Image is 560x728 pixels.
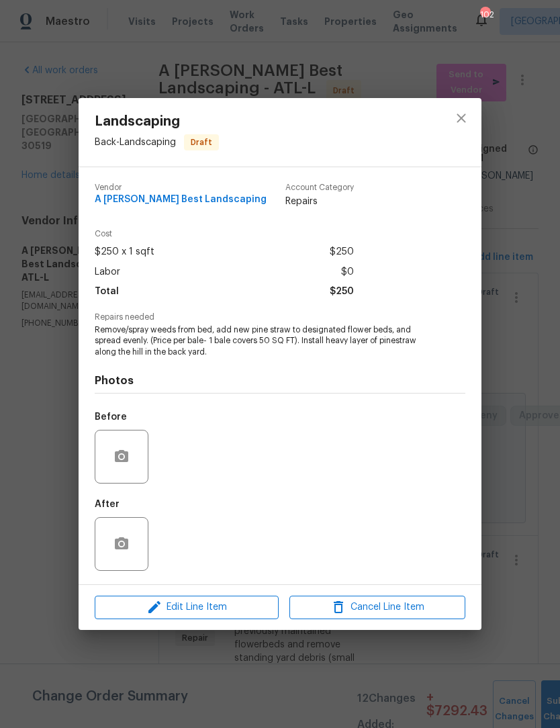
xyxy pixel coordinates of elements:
span: Remove/spray weeds from bed, add new pine straw to designated flower beds, and spread evenly. (Pr... [95,324,428,358]
span: Repairs needed [95,313,465,322]
span: $250 [330,242,354,262]
span: Vendor [95,183,267,192]
button: Edit Line Item [95,596,279,619]
span: A [PERSON_NAME] Best Landscaping [95,195,267,205]
span: Draft [185,136,218,149]
span: $250 x 1 sqft [95,242,154,262]
span: Cost [95,230,354,238]
h4: Photos [95,374,465,388]
h5: After [95,500,120,509]
div: 102 [480,8,489,21]
span: Cancel Line Item [293,599,461,616]
span: Repairs [285,195,354,208]
button: close [445,102,477,134]
h5: Before [95,412,127,422]
span: Edit Line Item [99,599,275,616]
span: $0 [341,263,354,282]
span: Total [95,282,119,302]
span: Back - Landscaping [95,138,176,147]
button: Cancel Line Item [289,596,465,619]
span: Landscaping [95,114,219,129]
span: Account Category [285,183,354,192]
span: Labor [95,263,120,282]
span: $250 [330,282,354,302]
